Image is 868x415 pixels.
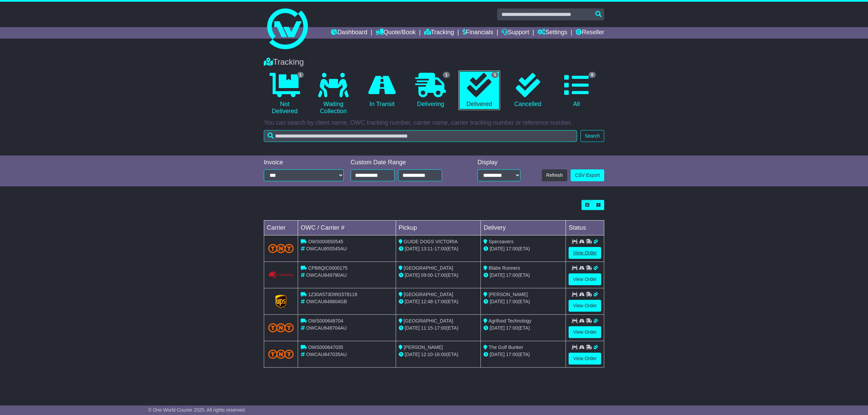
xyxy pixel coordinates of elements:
[462,27,493,39] a: Financials
[506,299,518,304] span: 17:00
[264,119,604,127] p: You can search by client name, OWC tracking number, carrier name, carrier tracking number or refe...
[275,295,287,308] img: GetCarrierServiceLogo
[542,169,567,181] button: Refresh
[507,70,549,110] a: Cancelled
[506,272,518,278] span: 17:00
[421,325,433,331] span: 11:15
[506,352,518,357] span: 17:00
[490,325,505,331] span: [DATE]
[489,318,532,324] span: Agrifood Technology
[484,325,563,332] div: (ETA)
[481,221,566,235] td: Delivery
[489,239,513,244] span: Specsavers
[576,27,604,39] a: Reseller
[308,345,343,350] span: OWS000647035
[490,299,505,304] span: [DATE]
[396,221,481,235] td: Pickup
[306,246,347,251] span: OWCAU650545AU
[405,246,420,251] span: [DATE]
[410,70,451,110] a: 1 Delivering
[569,353,601,365] a: View Order
[491,72,498,78] span: 5
[501,27,529,39] a: Support
[490,272,505,278] span: [DATE]
[421,352,433,357] span: 12:10
[268,323,294,332] img: TNT_Domestic.png
[506,246,518,251] span: 17:00
[308,318,343,324] span: OWS000648704
[443,72,450,78] span: 1
[556,70,597,110] a: 6 All
[404,318,453,324] span: [GEOGRAPHIC_DATA]
[580,130,604,142] button: Search
[434,246,446,251] span: 17:00
[312,70,354,118] a: Waiting Collection
[421,246,433,251] span: 13:11
[405,272,420,278] span: [DATE]
[306,272,347,278] span: OWCAU649790AU
[506,325,518,331] span: 17:00
[434,299,446,304] span: 17:00
[404,239,458,244] span: GUIDE DOGS VICTORIA
[298,221,396,235] td: OWC / Carrier #
[399,325,478,332] div: - (ETA)
[421,299,433,304] span: 12:48
[484,351,563,358] div: (ETA)
[569,247,601,259] a: View Order
[308,292,357,297] span: 1Z30A573D991578118
[351,159,459,166] div: Custom Date Range
[361,70,403,110] a: In Transit
[405,299,420,304] span: [DATE]
[404,345,443,350] span: [PERSON_NAME]
[458,70,500,110] a: 5 Delivered
[434,352,446,357] span: 16:00
[404,292,453,297] span: [GEOGRAPHIC_DATA]
[434,325,446,331] span: 17:00
[490,352,505,357] span: [DATE]
[569,273,601,285] a: View Order
[421,272,433,278] span: 09:00
[308,265,348,271] span: CPB8QIC0000175
[148,407,246,413] span: © One World Courier 2025. All rights reserved.
[268,271,294,279] img: GetCarrierServiceLogo
[589,72,596,78] span: 6
[260,57,608,67] div: Tracking
[405,325,420,331] span: [DATE]
[566,221,604,235] td: Status
[306,325,347,331] span: OWCAU648704AU
[424,27,454,39] a: Tracking
[264,159,344,166] div: Invoice
[569,300,601,312] a: View Order
[571,169,604,181] a: CSV Export
[297,72,304,78] span: 1
[308,239,343,244] span: OWS000650545
[484,272,563,279] div: (ETA)
[484,298,563,305] div: (ETA)
[399,298,478,305] div: - (ETA)
[399,245,478,252] div: - (ETA)
[399,272,478,279] div: - (ETA)
[306,352,347,357] span: OWCAU647035AU
[404,265,453,271] span: [GEOGRAPHIC_DATA]
[405,352,420,357] span: [DATE]
[399,351,478,358] div: - (ETA)
[484,245,563,252] div: (ETA)
[268,350,294,359] img: TNT_Domestic.png
[434,272,446,278] span: 17:00
[376,27,416,39] a: Quote/Book
[268,244,294,253] img: TNT_Domestic.png
[569,326,601,338] a: View Order
[264,221,298,235] td: Carrier
[490,246,505,251] span: [DATE]
[489,265,520,271] span: Blabe Runners
[306,299,347,304] span: OWCAU648804GB
[489,345,523,350] span: The Golf Bunker
[264,70,305,118] a: 1 Not Delivered
[489,292,528,297] span: [PERSON_NAME]
[537,27,567,39] a: Settings
[331,27,367,39] a: Dashboard
[477,159,520,166] div: Display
